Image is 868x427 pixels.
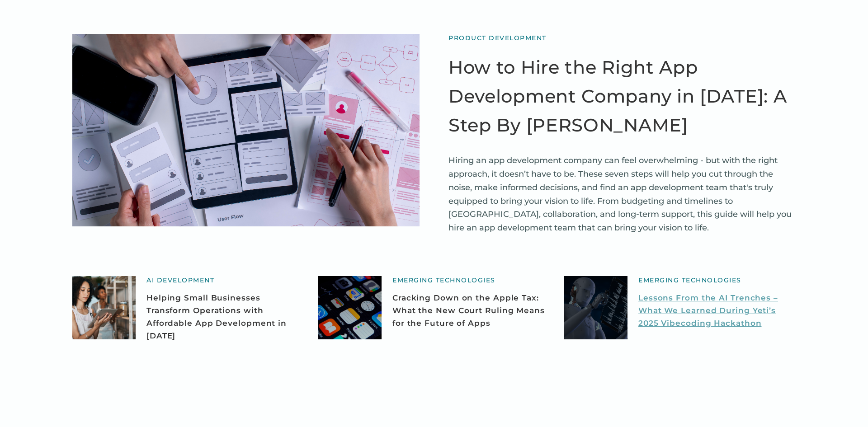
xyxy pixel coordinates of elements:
[146,276,214,284] div: AI Development
[638,276,741,284] div: Emerging Technologies
[392,291,550,329] a: Cracking Down on the Apple Tax: What the New Court Ruling Means for the Future of Apps
[448,154,796,235] p: Hiring an app development company can feel overwhelming - but with the right approach, it doesn’t...
[564,276,627,339] a: View Article
[318,276,382,339] a: View Article
[638,291,796,329] a: Lessons From the AI Trenches – What We Learned During Yeti’s 2025 Vibecoding Hackathon
[392,276,495,284] div: Emerging Technologies
[448,53,796,140] a: How to Hire the Right App Development Company in [DATE]: A Step By [PERSON_NAME]
[448,34,547,42] div: Product Development
[146,291,304,342] a: Helping Small Businesses Transform Operations with Affordable App Development in [DATE]
[564,276,627,339] img: an AI robot vibecoding
[72,34,420,226] a: View Aritcle
[72,276,136,339] a: View Article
